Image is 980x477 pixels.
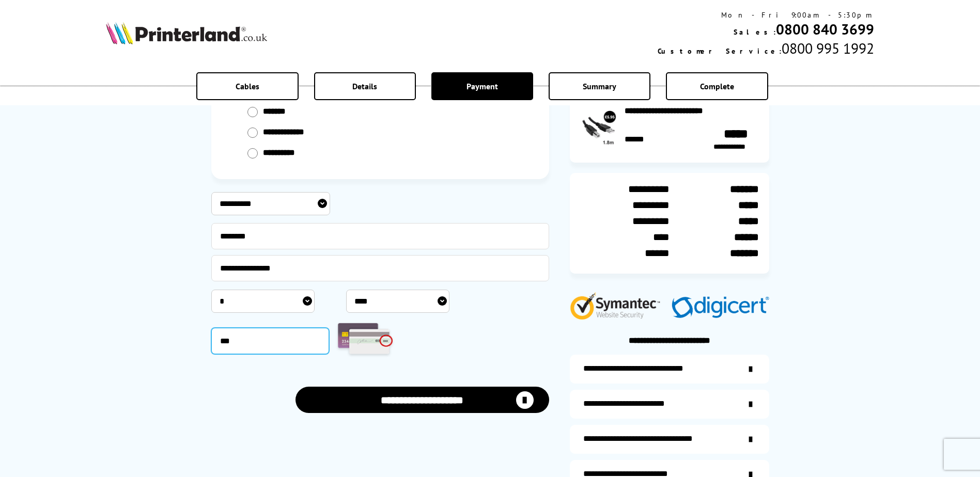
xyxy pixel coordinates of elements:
span: Cables [236,81,259,91]
span: Payment [466,81,498,91]
span: Customer Service: [658,46,782,56]
span: Complete [700,81,734,91]
span: 0800 995 1992 [782,39,874,58]
span: Details [352,81,377,91]
a: additional-ink [570,355,769,384]
a: additional-cables [570,425,769,454]
a: items-arrive [570,390,769,419]
div: Mon - Fri 9:00am - 5:30pm [658,10,874,20]
span: Summary [583,81,616,91]
img: Printerland Logo [106,22,267,44]
a: 0800 840 3699 [776,20,874,39]
span: Sales: [734,27,776,37]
